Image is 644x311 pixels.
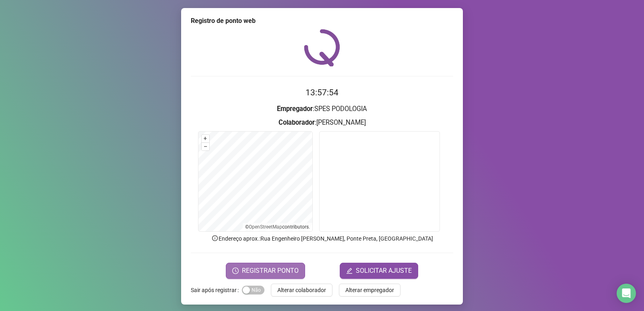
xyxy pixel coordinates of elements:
[191,284,242,297] label: Sair após registrar
[346,268,353,274] span: edit
[617,284,636,303] div: Open Intercom Messenger
[232,268,239,274] span: clock-circle
[345,286,394,295] span: Alterar empregador
[191,234,453,243] p: Endereço aprox. : Rua Engenheiro [PERSON_NAME], Ponte Preta, [GEOGRAPHIC_DATA]
[305,88,339,97] time: 13:57:54
[211,235,219,242] span: info-circle
[245,224,310,230] li: © contributors.
[277,286,326,295] span: Alterar colaborador
[191,16,453,26] div: Registro de ponto web
[304,29,340,66] img: QRPoint
[279,119,315,126] strong: Colaborador
[271,284,332,297] button: Alterar colaborador
[226,263,305,279] button: REGISTRAR PONTO
[191,117,453,128] h3: : [PERSON_NAME]
[242,266,299,276] span: REGISTRAR PONTO
[191,104,453,114] h3: : SPES PODOLOGIA
[356,266,412,276] span: SOLICITAR AJUSTE
[277,105,313,113] strong: Empregador
[340,263,418,279] button: editSOLICITAR AJUSTE
[339,284,400,297] button: Alterar empregador
[249,224,282,230] a: OpenStreetMap
[202,143,209,150] button: –
[202,135,209,142] button: +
